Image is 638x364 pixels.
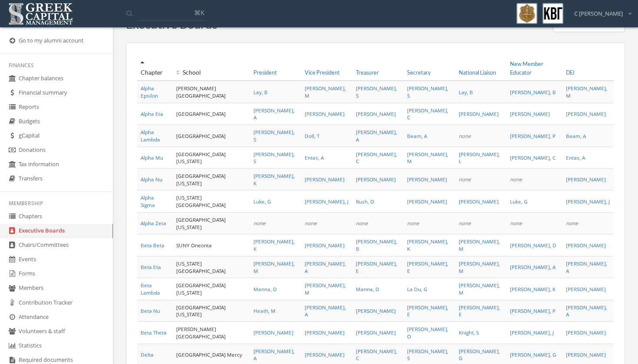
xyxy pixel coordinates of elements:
a: [PERSON_NAME] [305,242,345,249]
a: [PERSON_NAME], M [407,151,448,165]
a: [PERSON_NAME], S [407,85,448,99]
a: [PERSON_NAME], B [510,89,556,95]
a: [PERSON_NAME], B [356,238,397,252]
a: [PERSON_NAME], C [356,151,397,165]
span: Manna, D [356,285,379,292]
span: [PERSON_NAME], G [510,351,556,358]
a: [PERSON_NAME] [459,198,499,205]
td: [US_STATE] [GEOGRAPHIC_DATA] [173,190,250,212]
span: Entas, A [566,154,585,161]
a: Alpha Mu [141,154,163,161]
a: [PERSON_NAME], C [407,107,448,121]
a: Rush, O [356,198,374,205]
a: [PERSON_NAME], E [407,304,448,318]
a: [PERSON_NAME] [356,176,396,183]
a: [PERSON_NAME], A [356,128,397,143]
a: Alpha Nu [141,176,162,183]
a: [PERSON_NAME], C [510,154,556,161]
span: [PERSON_NAME] [356,329,396,336]
span: [PERSON_NAME] [566,285,606,292]
span: Manna, D [253,285,277,292]
span: Doll, T [305,132,319,139]
a: [PERSON_NAME], A [510,263,556,270]
td: [GEOGRAPHIC_DATA][US_STATE] [173,212,250,234]
em: none [459,132,471,139]
a: Knight, S [459,329,479,336]
em: none [510,220,522,226]
em: none [253,220,266,226]
a: [PERSON_NAME] [566,110,606,117]
span: [PERSON_NAME] [407,176,447,183]
a: [PERSON_NAME] [253,329,293,336]
a: [PERSON_NAME], E [459,304,500,318]
span: [PERSON_NAME], P [510,307,556,314]
span: [PERSON_NAME] [566,329,606,336]
a: [PERSON_NAME], K [253,238,295,252]
a: [PERSON_NAME] [305,329,345,336]
td: [GEOGRAPHIC_DATA][US_STATE] [173,169,250,190]
a: [PERSON_NAME], K [253,172,295,187]
a: [PERSON_NAME], E [356,260,397,274]
a: [PERSON_NAME] [510,110,550,117]
td: [GEOGRAPHIC_DATA] [173,125,250,147]
a: Beta Theta [141,329,167,336]
span: Lay, B [253,89,268,95]
a: [PERSON_NAME], S [356,85,397,99]
a: [PERSON_NAME], G [459,348,500,362]
a: [PERSON_NAME], S [407,348,448,362]
a: [PERSON_NAME], A [253,348,295,362]
td: [GEOGRAPHIC_DATA][US_STATE] [173,278,250,300]
em: none [459,220,471,226]
a: [PERSON_NAME], A [305,304,346,318]
a: DEI [566,69,575,76]
span: La Du, G [407,285,428,292]
a: Delta [141,351,154,358]
a: [PERSON_NAME], M [459,282,500,296]
a: [PERSON_NAME], K [510,285,556,292]
td: [GEOGRAPHIC_DATA] [173,103,250,125]
a: Beta Nu [141,307,160,314]
a: [PERSON_NAME], P [510,132,556,139]
a: Alpha Zeta [141,220,166,226]
td: [GEOGRAPHIC_DATA][US_STATE] [173,147,250,168]
a: [PERSON_NAME], M [253,260,295,274]
span: [PERSON_NAME] [459,110,499,117]
span: [PERSON_NAME], E [407,260,448,274]
a: New Member Educator [510,61,543,76]
a: [PERSON_NAME], J [510,329,554,336]
a: Beta Beta [141,242,164,249]
span: [PERSON_NAME], L [459,151,500,165]
td: [GEOGRAPHIC_DATA][US_STATE] [173,300,250,321]
a: [PERSON_NAME], C [356,348,397,362]
a: [PERSON_NAME], A [253,107,295,121]
a: Heath, M [253,307,276,314]
span: [PERSON_NAME] [407,198,447,205]
td: [US_STATE][GEOGRAPHIC_DATA] [173,256,250,278]
a: Beta Eta [141,263,161,270]
span: ⌘K [194,8,204,17]
a: [PERSON_NAME] [305,110,345,117]
td: SUNY Oneonta [173,234,250,256]
a: Luke, G [510,198,528,205]
a: Vice President [305,69,340,76]
span: [PERSON_NAME] [356,110,396,117]
a: [PERSON_NAME], A [566,260,607,274]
